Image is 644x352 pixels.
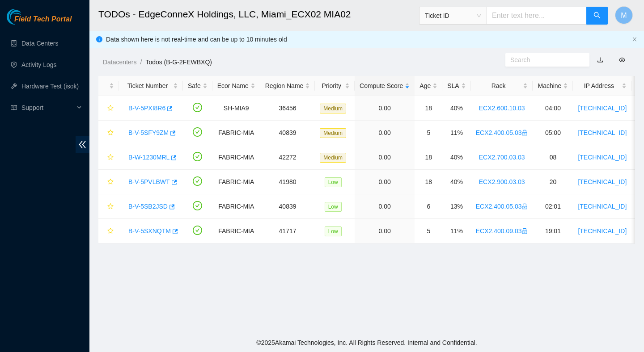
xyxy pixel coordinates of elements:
td: 40839 [260,194,315,219]
a: ECX2.400.09.03lock [476,227,528,235]
a: [TECHNICAL_ID] [578,227,627,235]
span: Ticket ID [425,9,481,22]
td: FABRIC-MIA [212,145,260,170]
span: / [140,59,142,66]
a: B-V-5SXNQTM [128,227,171,235]
button: M [615,6,633,24]
button: star [103,224,114,238]
td: 02:01 [533,194,573,219]
span: star [107,105,114,112]
span: Medium [320,104,346,113]
span: Support [21,99,74,117]
a: [TECHNICAL_ID] [578,203,627,210]
input: Search [510,55,577,65]
a: B-V-5PVLBWT [128,178,170,185]
span: Low [325,177,342,187]
a: [TECHNICAL_ID] [578,129,627,136]
span: lock [521,130,528,136]
td: 40839 [260,121,315,145]
td: 04:00 [533,96,573,121]
a: Activity Logs [21,61,57,68]
td: 42272 [260,145,315,170]
span: double-left [76,136,89,153]
td: 0.00 [355,194,415,219]
a: ECX2.600.10.03 [479,105,525,112]
span: star [107,179,114,186]
td: 5 [415,219,442,243]
button: star [103,199,114,214]
td: 0.00 [355,145,415,170]
span: check-circle [193,176,202,186]
td: FABRIC-MIA [212,194,260,219]
td: 0.00 [355,96,415,121]
a: B-V-5PXI8R6 [128,105,165,112]
input: Enter text here... [487,7,587,25]
footer: © 2025 Akamai Technologies, Inc. All Rights Reserved. Internal and Confidential. [89,333,644,352]
a: ECX2.700.03.03 [479,154,525,161]
td: 0.00 [355,219,415,243]
td: FABRIC-MIA [212,170,260,194]
a: ECX2.400.05.03lock [476,129,528,136]
td: 0.00 [355,170,415,194]
a: Data Centers [21,40,58,47]
a: ECX2.400.05.03lock [476,203,528,210]
a: [TECHNICAL_ID] [578,178,627,185]
span: check-circle [193,103,202,112]
td: 36456 [260,96,315,121]
span: close [632,37,637,42]
span: lock [521,228,528,234]
span: lock [521,203,528,210]
span: star [107,203,114,210]
span: star [107,130,114,137]
button: close [632,37,637,42]
a: B-W-1230MRL [128,154,169,161]
a: [TECHNICAL_ID] [578,154,627,161]
span: check-circle [193,127,202,137]
a: Todos (B-G-2FEWBXQ) [145,59,212,66]
td: 18 [415,170,442,194]
a: Datacenters [103,59,136,66]
a: B-V-5SB2JSD [128,203,168,210]
span: check-circle [193,226,202,235]
td: 0.00 [355,121,415,145]
span: star [107,154,114,161]
td: SH-MIA9 [212,96,260,121]
td: 20 [533,170,573,194]
button: search [586,7,608,25]
button: star [103,101,114,115]
td: 11% [442,121,470,145]
span: star [107,228,114,235]
img: Akamai Technologies [7,9,45,25]
td: 6 [415,194,442,219]
span: check-circle [193,201,202,210]
button: star [103,175,114,189]
span: Field Tech Portal [14,15,72,24]
a: ECX2.900.03.03 [479,178,525,185]
a: B-V-5SFY9ZM [128,129,169,136]
td: 08 [533,145,573,170]
td: 40% [442,170,470,194]
a: [TECHNICAL_ID] [578,105,627,112]
span: Low [325,202,342,212]
span: M [621,10,627,21]
td: 5 [415,121,442,145]
a: Hardware Test (isok) [21,83,79,90]
a: download [597,56,603,63]
td: FABRIC-MIA [212,121,260,145]
button: star [103,150,114,164]
td: 41980 [260,170,315,194]
td: 40% [442,96,470,121]
span: read [11,105,17,111]
span: eye [619,57,625,63]
span: Medium [320,153,346,163]
button: star [103,126,114,140]
td: FABRIC-MIA [212,219,260,243]
span: check-circle [193,152,202,161]
td: 05:00 [533,121,573,145]
td: 40% [442,145,470,170]
button: download [590,53,610,67]
td: 13% [442,194,470,219]
span: search [593,12,601,20]
td: 18 [415,96,442,121]
td: 41717 [260,219,315,243]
